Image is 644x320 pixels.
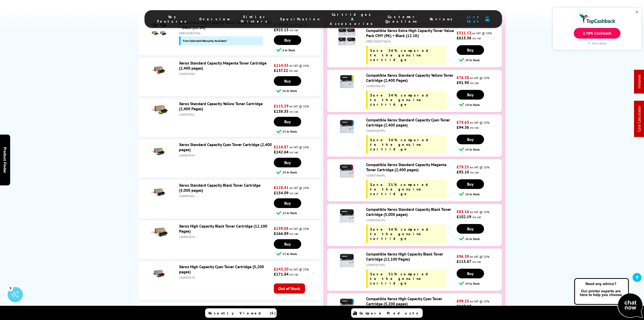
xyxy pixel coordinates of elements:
img: Compatible Xerox Standard Capacity Black Toner Cartridge (5,000 pages) [338,207,356,225]
img: Compatible Xerox Standard Capacity Magenta Toner Cartridge (2,400 pages) [338,162,356,180]
span: Similar Printers [241,14,270,24]
strong: £613.36 [457,35,471,40]
strong: £78.63 [457,120,469,125]
div: 6 In Stock [276,47,321,52]
a: Xerox Standard Capacity Magenta Toner Cartridge (2,400 pages) [179,60,266,71]
span: ex VAT @ 20% [470,255,489,259]
span: ex VAT @ 20% [290,227,309,231]
img: Compatible Xerox High Capacity Black Toner Cartridge (12,100 Pages) [338,251,356,269]
span: Save 31% compared to the genuine cartridge [370,182,433,196]
a: Compatible Xerox High Capacity Cyan Toner Cartridge (5,200 pages) [366,296,442,306]
strong: £166.89 [274,231,289,236]
span: inc vat [290,110,298,114]
span: Live Chat [465,14,482,24]
strong: £119.10 [457,303,471,309]
img: Xerox High Capacity Black Toner Cartridge (12,100 Pages) [150,223,168,241]
div: 3 [8,285,13,291]
a: Xerox Standard Capacity Black Toner Cartridge (5,000 pages) [179,183,260,193]
span: inc vat [290,232,298,236]
span: Compare Products [360,311,421,315]
div: 106R03860PL [366,173,455,177]
div: 106R03859 [179,153,273,157]
span: Save 34% compared to the genuine cartridge [370,93,433,107]
span: Recently Viewed (5) [208,311,276,315]
span: Save 34% compared to the genuine cartridge [370,227,433,241]
div: 26 In Stock [276,88,321,93]
span: ex VAT @ 20% [472,31,492,35]
span: Buy [284,242,291,247]
strong: £85.16 [457,209,469,214]
a: Xerox High Capacity Magenta Toner Cartridge (5,200 pages) [179,305,271,315]
strong: £95.10 [457,169,469,174]
div: 29 In Stock [459,281,502,286]
span: ex VAT @ 20% [470,299,489,303]
a: Compatible Xerox Standard Capacity Black Toner Cartridge (5,000 pages) [366,207,451,217]
span: inc vat [472,305,481,308]
strong: £91.90 [457,80,469,85]
strong: £139.08 [274,226,289,231]
a: Xerox High Capacity Black Toner Cartridge (12,100 Pages) [179,223,267,234]
div: 14 In Stock [459,102,502,107]
span: Buy [467,92,474,97]
span: Buy [467,271,474,276]
div: 106R03859PL [366,129,455,133]
span: inc vat [290,150,298,154]
strong: £154.09 [274,190,289,195]
a: Cost Calculator [637,106,642,132]
div: 29 In Stock [276,170,321,175]
span: ex VAT @ 20% [470,121,489,124]
span: ex VAT @ 20% [470,76,489,80]
span: Out of Stock [274,283,305,294]
span: inc vat [472,260,481,264]
span: ex VAT @ 20% [290,104,309,108]
img: Compatible Xerox Extra High Capacity Toner Value Pack CMY (9K) + Black (12.1K) [338,28,356,46]
span: inc vat [289,69,298,73]
span: inc vat [472,215,481,219]
span: Save 34% compared to the genuine cartridge [370,138,433,151]
strong: £118.87 [274,144,289,149]
span: Buy [467,137,474,142]
div: XERC500EXTVAL [179,31,273,35]
div: 106R03876PL [366,263,455,267]
a: Intranet [637,75,642,89]
strong: £76.58 [457,75,469,80]
span: Buy [467,47,474,53]
strong: £94.36 [457,125,469,130]
span: ex VAT @ 20% [290,267,309,271]
a: Recently Viewed (5) [205,308,277,318]
a: Xerox High Capacity Cyan Toner Cartridge (5,200 pages) [179,264,264,274]
span: ex VAT @ 20% [470,165,489,169]
strong: £142.64 [274,149,289,154]
span: Buy [284,119,291,124]
div: 18 In Stock [459,191,502,196]
span: Save 34% compared to the genuine cartridge [370,48,433,62]
strong: £115.29 [274,103,289,108]
span: ex VAT @ 20% [290,186,309,190]
img: Compatible Xerox High Capacity Cyan Toner Cartridge (5,200 pages) [338,296,356,314]
span: Customer Questions [385,14,420,24]
a: Compatible Xerox Standard Capacity Yellow Toner Cartridge (2,400 Pages) [366,73,453,83]
div: 106R03860 [179,72,273,76]
strong: £171.84 [274,271,289,277]
span: Key Features [157,14,189,24]
div: 106R03870 [179,276,273,279]
span: Buy [284,38,291,43]
span: Specification [280,17,320,21]
a: Compatible Xerox Standard Capacity Magenta Toner Cartridge (2,400 pages) [366,162,446,172]
div: 106R03862 [179,194,273,198]
span: Save 31% compared to the genuine cartridge [370,272,433,285]
span: Free Extended Warranty Available* [183,39,228,43]
span: inc vat [290,273,298,276]
div: 29 In Stock [459,57,502,62]
span: Buy [284,78,291,84]
strong: £102.19 [457,214,471,219]
span: Reviews [430,17,455,21]
span: Buy [467,226,474,231]
img: Compatible Xerox Standard Capacity Yellow Toner Cartridge (2,400 Pages) [338,73,356,90]
strong: £114.35 [274,63,289,68]
strong: £143.20 [274,266,289,271]
img: Open Live Chat window [573,277,644,319]
strong: £137.22 [274,68,288,73]
div: 106R03861PL [366,84,455,88]
div: 26 In Stock [459,236,502,241]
